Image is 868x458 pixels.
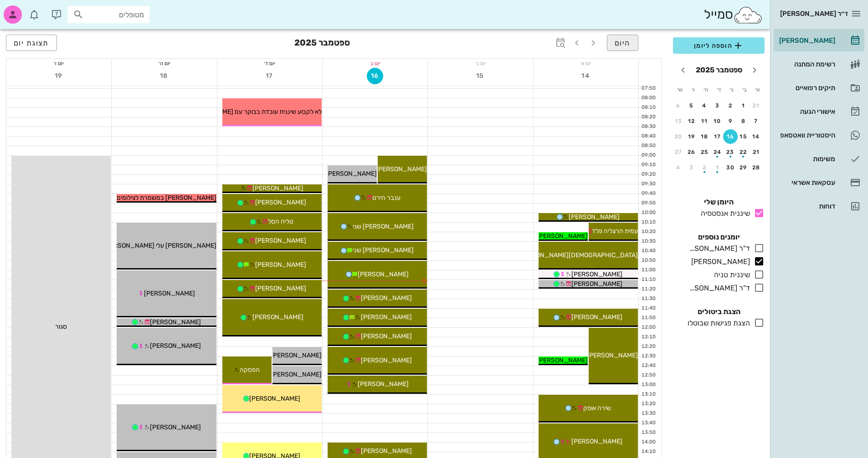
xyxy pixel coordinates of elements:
div: 09:10 [639,161,657,169]
div: אישורי הגעה [777,108,835,115]
button: היום [607,35,638,51]
span: [PERSON_NAME] [255,237,306,244]
button: 18 [156,68,173,84]
div: 13:20 [639,400,657,408]
div: 12:40 [639,362,657,370]
button: 1 [736,98,751,113]
div: 14 [749,133,764,140]
div: 8 [736,118,751,124]
div: 23 [723,149,738,155]
button: תצוגת יום [6,35,57,51]
th: ד׳ [713,82,724,97]
div: 13 [671,118,686,124]
span: [DEMOGRAPHIC_DATA][PERSON_NAME] [518,251,638,259]
span: [PERSON_NAME] [361,313,412,321]
div: 08:00 [639,94,657,102]
span: [PERSON_NAME] [571,270,622,278]
th: ו׳ [687,82,699,97]
div: הצגת פגישות שבוטלו [684,318,750,329]
div: משימות [777,155,835,163]
span: [PERSON_NAME] [144,290,195,297]
div: 10 [710,118,725,124]
div: 28 [749,164,764,171]
span: סגור [55,323,67,331]
div: 12 [684,118,699,124]
span: [PERSON_NAME] שני [353,246,414,254]
div: 14:10 [639,448,657,456]
div: 19 [684,133,699,140]
span: [PERSON_NAME] [361,447,412,455]
span: תג [27,7,32,13]
button: 9 [723,114,738,128]
button: 11 [697,114,712,128]
h3: ספטמבר 2025 [294,35,350,53]
div: 29 [736,164,751,171]
h4: היומן שלי [673,197,765,208]
h4: יומנים נוספים [673,232,765,243]
button: 21 [749,145,764,159]
button: 31 [749,98,764,113]
span: [PERSON_NAME] [150,318,201,326]
div: היסטוריית וואטסאפ [777,132,835,139]
div: 11:00 [639,266,657,274]
button: 3 [710,98,725,113]
div: 11:50 [639,314,657,322]
div: 09:20 [639,171,657,178]
div: 1 [710,164,725,171]
span: [PERSON_NAME] [587,351,638,359]
button: 19 [684,129,699,144]
div: תיקים רפואיים [777,84,835,92]
span: [PERSON_NAME] [358,380,409,388]
div: עסקאות אשראי [777,179,835,186]
div: 08:50 [639,142,657,150]
span: [PERSON_NAME] [571,438,622,445]
span: [PERSON_NAME] [361,332,412,340]
span: תצוגת יום [14,39,49,47]
span: [PERSON_NAME] [150,423,201,431]
div: 09:40 [639,190,657,198]
div: 6 [671,102,686,109]
button: חודש שעבר [746,62,763,78]
span: [PERSON_NAME] [271,371,322,378]
div: 4 [671,164,686,171]
div: [PERSON_NAME] [777,37,835,44]
span: טליה הסל [268,218,293,225]
div: 25 [697,149,712,155]
span: 17 [262,72,278,80]
div: 18 [697,133,712,140]
th: א׳ [752,82,764,97]
div: 20 [671,133,686,140]
span: הפסקה [240,366,260,374]
div: 11 [697,118,712,124]
span: עמית הרצליה פלד [592,227,638,235]
a: תיקים רפואיים [774,77,864,99]
button: 10 [710,114,725,128]
div: יום א׳ [534,59,638,68]
div: 27 [671,149,686,155]
span: [PERSON_NAME] [252,184,303,192]
th: ש׳ [674,82,686,97]
button: 7 [749,114,764,128]
div: 10:20 [639,228,657,236]
div: 24 [710,149,725,155]
div: 12:00 [639,324,657,331]
a: היסטוריית וואטסאפ [774,124,864,146]
div: [PERSON_NAME] [688,256,750,267]
div: 08:40 [639,132,657,140]
div: 09:30 [639,180,657,188]
button: 8 [736,114,751,128]
button: 17 [710,129,725,144]
div: 2 [697,164,712,171]
button: 19 [51,68,67,84]
button: 5 [684,98,699,113]
button: 22 [736,145,751,159]
div: שיננית אנסטסיה [697,208,750,219]
th: ג׳ [726,82,738,97]
button: 14 [749,129,764,144]
span: [PERSON_NAME] [249,395,300,402]
button: חודש הבא [675,62,691,78]
button: 14 [578,68,594,84]
span: 19 [51,72,67,80]
div: יום ג׳ [323,59,427,68]
button: 29 [736,160,751,175]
